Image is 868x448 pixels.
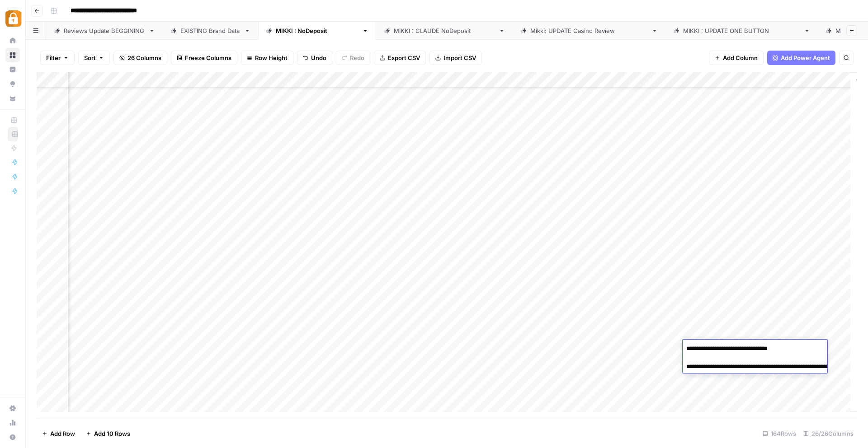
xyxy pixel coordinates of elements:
span: Import CSV [443,53,476,62]
div: [PERSON_NAME] : UPDATE ONE BUTTON [683,26,800,35]
span: Undo [311,53,326,62]
span: Add 10 Rows [94,429,130,438]
a: Settings [5,401,20,415]
span: Add Column [723,53,758,62]
button: 26 Columns [113,51,167,65]
button: Add 10 Rows [80,426,136,441]
button: Row Height [241,51,293,65]
a: [PERSON_NAME] : UPDATE ONE BUTTON [665,22,818,40]
img: Adzz Logo [5,10,22,27]
div: EXISTING Brand Data [180,26,241,35]
button: Undo [297,51,332,65]
a: [PERSON_NAME]: UPDATE Casino Review [513,22,665,40]
div: 164 Rows [759,426,800,441]
span: Filter [46,53,61,62]
div: 26/26 Columns [800,426,857,441]
button: Export CSV [374,51,426,65]
a: [PERSON_NAME] : [PERSON_NAME] [376,22,513,40]
button: Import CSV [429,51,482,65]
button: Freeze Columns [171,51,237,65]
a: Opportunities [5,77,20,91]
span: Add Row [50,429,75,438]
button: Add Power Agent [767,51,835,65]
a: Insights [5,62,20,77]
textarea: To enrich screen reader interactions, please activate Accessibility in Grammarly extension settings [683,342,863,382]
span: 26 Columns [127,53,161,62]
div: Reviews Update BEGGINING [64,26,145,35]
button: Help + Support [5,430,20,444]
a: Browse [5,48,20,62]
div: [PERSON_NAME]: UPDATE Casino Review [530,26,648,35]
button: Sort [78,51,110,65]
a: Reviews Update BEGGINING [46,22,163,40]
span: Freeze Columns [185,53,231,62]
span: Add Power Agent [781,53,830,62]
div: [PERSON_NAME] : NoDeposit [276,26,359,35]
button: Add Row [37,426,80,441]
a: Usage [5,415,20,430]
button: Filter [40,51,75,65]
span: Export CSV [388,53,420,62]
div: [PERSON_NAME] : [PERSON_NAME] [394,26,495,35]
a: Your Data [5,91,20,106]
span: Redo [350,53,364,62]
button: Redo [336,51,370,65]
a: EXISTING Brand Data [163,22,258,40]
a: [PERSON_NAME] : NoDeposit [258,22,376,40]
a: Home [5,33,20,48]
button: Workspace: Adzz [5,7,20,30]
button: Add Column [709,51,764,65]
span: Row Height [255,53,288,62]
span: Sort [84,53,96,62]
